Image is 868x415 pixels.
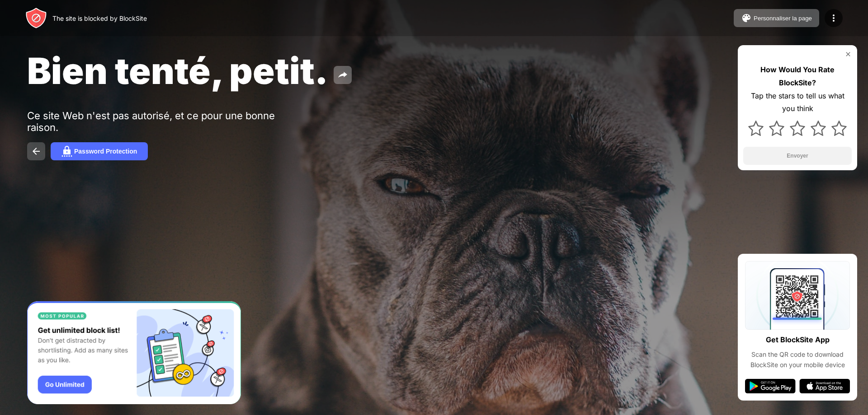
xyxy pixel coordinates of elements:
button: Envoyer [743,147,852,165]
img: back.svg [31,146,42,157]
button: Personnaliser la page [734,9,819,27]
img: star.svg [790,121,805,136]
div: Ce site Web n'est pas autorisé, et ce pour une bonne raison. [27,110,307,133]
img: pallet.svg [741,13,752,23]
img: star.svg [811,121,826,136]
img: share.svg [337,70,348,80]
button: Password Protection [51,142,148,160]
img: star.svg [748,121,764,136]
img: rate-us-close.svg [844,51,852,58]
img: menu-icon.svg [828,13,839,23]
img: qrcode.svg [745,261,850,330]
img: google-play.svg [745,379,796,393]
img: password.svg [61,146,72,157]
div: Password Protection [74,148,137,155]
div: Get BlockSite App [766,333,830,346]
div: Personnaliser la page [754,15,812,22]
iframe: Banner [27,301,241,405]
img: header-logo.svg [25,7,47,29]
span: Bien tenté, petit. [27,49,328,93]
img: star.svg [769,121,784,136]
img: star.svg [831,121,847,136]
img: app-store.svg [799,379,850,393]
div: The site is blocked by BlockSite [52,14,147,22]
div: How Would You Rate BlockSite? [743,63,852,89]
div: Scan the QR code to download BlockSite on your mobile device [745,350,850,370]
div: Tap the stars to tell us what you think [743,89,852,116]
